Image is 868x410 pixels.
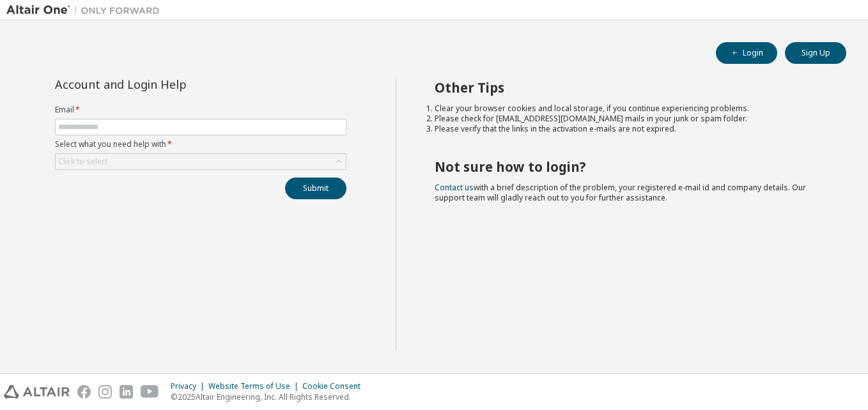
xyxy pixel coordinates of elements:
[120,385,133,399] img: linkedin.svg
[55,79,288,89] div: Account and Login Help
[77,385,91,399] img: facebook.svg
[435,103,824,114] li: Clear your browser cookies and local storage, if you continue experiencing problems.
[435,79,824,96] h2: Other Tips
[58,156,108,167] div: Click to select
[435,114,824,124] li: Please check for [EMAIL_ADDRESS][DOMAIN_NAME] mails in your junk or spam folder.
[716,42,777,64] button: Login
[56,154,346,169] div: Click to select
[435,158,824,175] h2: Not sure how to login?
[171,391,368,402] p: © 2025 Altair Engineering, Inc. All Rights Reserved.
[55,105,346,115] label: Email
[6,4,166,17] img: Altair One
[785,42,846,64] button: Sign Up
[302,381,368,391] div: Cookie Consent
[435,182,806,203] span: with a brief description of the problem, your registered e-mail id and company details. Our suppo...
[435,124,824,134] li: Please verify that the links in the activation e-mails are not expired.
[285,178,346,199] button: Submit
[435,182,474,193] a: Contact us
[208,381,302,391] div: Website Terms of Use
[171,381,208,391] div: Privacy
[4,385,70,399] img: altair_logo.svg
[55,139,346,149] label: Select what you need help with
[141,385,159,399] img: youtube.svg
[98,385,112,399] img: instagram.svg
